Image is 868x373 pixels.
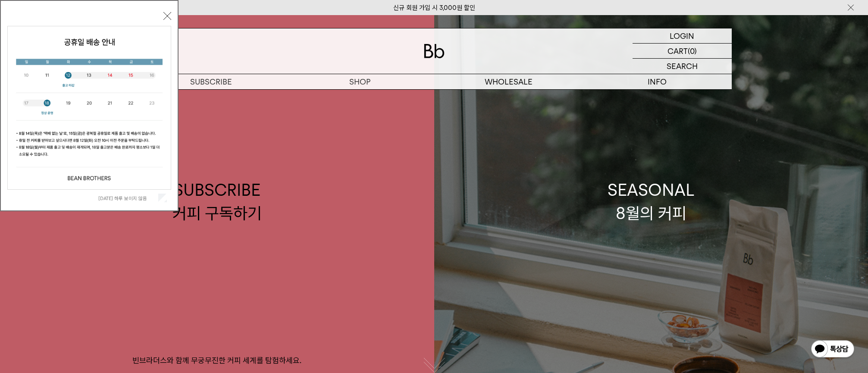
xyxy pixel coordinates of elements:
p: LOGIN [670,28,694,43]
a: SHOP [285,74,434,89]
p: WHOLESALE [434,74,583,89]
p: CART [667,44,688,58]
img: 카카오톡 채널 1:1 채팅 버튼 [810,339,855,360]
img: 로고 [424,44,445,58]
p: (0) [688,44,697,58]
button: 닫기 [163,12,171,20]
a: LOGIN [633,28,732,44]
p: INFO [583,74,732,89]
a: 신규 회원 가입 시 3,000원 할인 [393,4,475,12]
label: [DATE] 하루 보이지 않음 [98,195,157,201]
div: SEASONAL 8월의 커피 [608,179,695,224]
a: SUBSCRIBE [137,74,285,89]
div: SUBSCRIBE 커피 구독하기 [172,179,262,224]
img: cb63d4bbb2e6550c365f227fdc69b27f_113810.jpg [8,26,171,189]
a: CART (0) [633,44,732,59]
p: SEARCH [667,59,698,74]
